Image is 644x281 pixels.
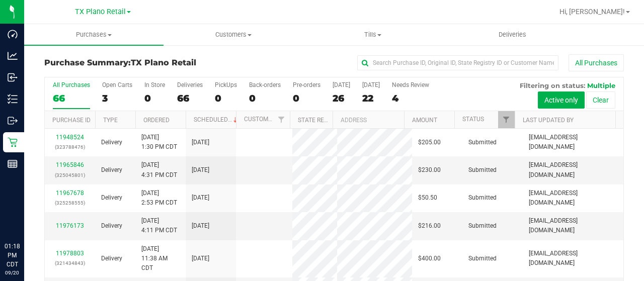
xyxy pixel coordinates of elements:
[8,72,18,82] inline-svg: Inbound
[192,138,209,147] span: [DATE]
[53,92,90,104] div: 66
[468,221,497,231] span: Submitted
[569,54,624,71] button: All Purchases
[10,201,40,231] iframe: Resource center
[177,81,203,88] div: Deliveries
[44,58,237,67] h3: Purchase Summary:
[249,81,281,88] div: Back-orders
[51,142,89,152] p: (323788476)
[56,250,84,257] a: 11978803
[244,116,275,123] a: Customer
[141,244,180,273] span: [DATE] 11:38 AM CDT
[8,29,18,39] inline-svg: Dashboard
[5,269,20,276] p: 09/20
[101,138,122,147] span: Delivery
[468,165,497,175] span: Submitted
[8,94,18,104] inline-svg: Inventory
[101,254,122,263] span: Delivery
[298,117,351,124] a: State Registry ID
[418,221,441,231] span: $216.00
[485,30,540,39] span: Deliveries
[392,81,429,88] div: Needs Review
[418,193,437,203] span: $50.50
[141,160,177,179] span: [DATE] 4:31 PM CDT
[192,254,209,263] span: [DATE]
[586,91,615,109] button: Clear
[529,216,617,235] span: [EMAIL_ADDRESS][DOMAIN_NAME]
[249,92,281,104] div: 0
[468,138,497,147] span: Submitted
[141,189,177,208] span: [DATE] 2:53 PM CDT
[8,116,18,126] inline-svg: Outbound
[5,242,20,269] p: 01:18 PM CDT
[51,170,89,180] p: (325045801)
[498,111,515,128] a: Filter
[56,190,84,197] a: 11967678
[529,189,617,208] span: [EMAIL_ADDRESS][DOMAIN_NAME]
[215,92,237,104] div: 0
[102,81,132,88] div: Open Carts
[192,221,209,231] span: [DATE]
[101,221,122,231] span: Delivery
[418,165,441,175] span: $230.00
[273,111,289,128] a: Filter
[559,8,625,16] span: Hi, [PERSON_NAME]!
[468,254,497,263] span: Submitted
[24,24,164,45] a: Purchases
[333,111,404,129] th: Address
[24,30,164,39] span: Purchases
[418,254,441,263] span: $400.00
[144,81,165,88] div: In Store
[177,92,203,104] div: 66
[53,81,90,88] div: All Purchases
[141,216,177,235] span: [DATE] 4:11 PM CDT
[143,117,170,124] a: Ordered
[103,117,118,124] a: Type
[293,92,320,104] div: 0
[392,92,429,104] div: 4
[215,81,237,88] div: PickUps
[587,81,615,89] span: Multiple
[56,134,84,141] a: 11948524
[443,24,582,45] a: Deliveries
[520,81,585,89] span: Filtering on status:
[52,117,91,124] a: Purchase ID
[362,81,380,88] div: [DATE]
[333,92,350,104] div: 26
[101,193,122,203] span: Delivery
[192,193,209,203] span: [DATE]
[412,117,437,124] a: Amount
[164,30,302,39] span: Customers
[418,138,441,147] span: $205.00
[101,165,122,175] span: Delivery
[51,198,89,208] p: (325258555)
[75,8,126,16] span: TX Plano Retail
[303,30,442,39] span: Tills
[362,92,380,104] div: 22
[192,165,209,175] span: [DATE]
[131,58,196,67] span: TX Plano Retail
[333,81,350,88] div: [DATE]
[141,133,177,152] span: [DATE] 1:30 PM CDT
[523,117,574,124] a: Last Updated By
[56,222,84,229] a: 11976173
[468,193,497,203] span: Submitted
[144,92,165,104] div: 0
[538,91,585,109] button: Active only
[529,133,617,152] span: [EMAIL_ADDRESS][DOMAIN_NAME]
[8,137,18,147] inline-svg: Retail
[357,55,558,70] input: Search Purchase ID, Original ID, State Registry ID or Customer Name...
[164,24,303,45] a: Customers
[293,81,320,88] div: Pre-orders
[8,159,18,169] inline-svg: Reports
[529,249,617,268] span: [EMAIL_ADDRESS][DOMAIN_NAME]
[462,116,484,123] a: Status
[102,92,132,104] div: 3
[303,24,442,45] a: Tills
[8,51,18,61] inline-svg: Analytics
[56,161,84,168] a: 11965846
[51,258,89,268] p: (321434843)
[194,116,239,123] a: Scheduled
[529,160,617,179] span: [EMAIL_ADDRESS][DOMAIN_NAME]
